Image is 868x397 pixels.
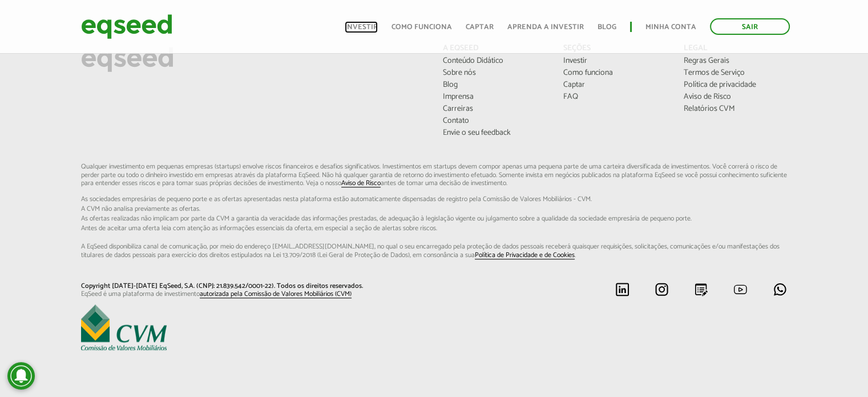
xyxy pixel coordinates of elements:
img: youtube.svg [733,282,748,296]
a: Contato [443,117,546,125]
a: Aviso de Risco [684,93,787,101]
img: EqSeed é uma plataforma de investimento autorizada pela Comissão de Valores Mobiliários (CVM) [81,304,167,350]
span: As sociedades empresárias de pequeno porte e as ofertas apresentadas nesta plataforma estão aut... [81,196,788,203]
img: instagram.svg [655,282,669,296]
a: Relatórios CVM [684,105,787,113]
a: Minha conta [645,23,696,31]
img: EqSeed [81,11,172,42]
a: Como funciona [391,23,452,31]
a: Captar [466,23,494,31]
a: Termos de Serviço [684,69,787,77]
img: EqSeed Logo [81,44,173,75]
a: Carreiras [443,105,546,113]
p: Copyright [DATE]-[DATE] EqSeed, S.A. (CNPJ: 21.839.542/0001-22). Todos os direitos reservados. [81,282,426,290]
img: whatsapp.svg [773,282,787,296]
span: A CVM não analisa previamente as ofertas. [81,206,788,212]
a: FAQ [563,93,667,101]
p: EqSeed é uma plataforma de investimento [81,290,426,298]
a: Investir [563,57,667,65]
a: Blog [443,81,546,89]
a: Política de privacidade [684,81,787,89]
a: Sair [710,18,790,35]
a: autorizada pela Comissão de Valores Mobiliários (CVM) [200,291,352,298]
span: As ofertas realizadas não implicam por parte da CVM a garantia da veracidade das informações p... [81,215,788,222]
img: linkedin.svg [615,282,629,296]
img: blog.svg [694,282,708,296]
a: Aviso de Risco [341,180,381,187]
a: Captar [563,81,667,89]
a: Regras Gerais [684,57,787,65]
a: Conteúdo Didático [443,57,546,65]
p: Qualquer investimento em pequenas empresas (startups) envolve riscos financeiros e desafios signi... [81,163,788,259]
a: Sobre nós [443,69,546,77]
span: Antes de aceitar uma oferta leia com atenção as informações essenciais da oferta, em especial... [81,225,788,232]
a: Aprenda a investir [507,23,584,31]
a: Envie o seu feedback [443,129,546,137]
a: Investir [345,23,378,31]
a: Como funciona [563,69,667,77]
a: Política de Privacidade e de Cookies [475,252,575,259]
a: Imprensa [443,93,546,101]
a: Blog [597,23,616,31]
